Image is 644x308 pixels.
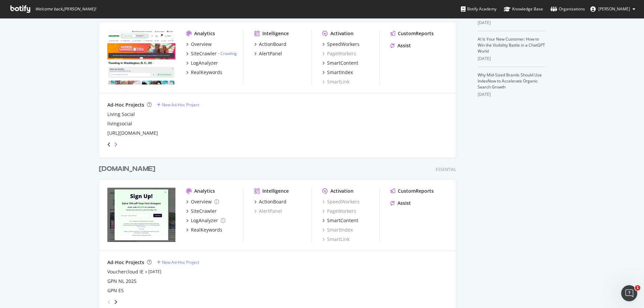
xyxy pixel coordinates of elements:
a: Why Mid-Sized Brands Should Use IndexNow to Accelerate Organic Search Growth [478,72,542,90]
div: SmartContent [327,60,358,66]
a: CustomReports [390,188,434,194]
a: SmartContent [322,217,358,224]
div: Botify Academy [461,6,496,12]
a: SiteCrawler [186,208,217,214]
div: Analytics [194,30,215,37]
a: Living Social [107,111,135,118]
a: AlertPanel [254,50,282,57]
a: GPN ES [107,287,124,294]
div: angle-left [105,297,113,307]
div: Activation [330,30,354,37]
div: Overview [191,41,212,48]
div: ActionBoard [259,198,286,205]
a: SmartIndex [322,69,353,76]
a: Assist [390,200,411,206]
div: Assist [397,200,411,206]
span: Welcome back, [PERSON_NAME] ! [35,6,96,12]
button: [PERSON_NAME] [585,4,641,14]
a: Vouchercloud IE [107,268,144,275]
img: groupon.com [107,30,175,84]
div: Intelligence [262,30,289,37]
a: ActionBoard [254,198,286,205]
a: AlertPanel [254,208,282,214]
div: Organizations [550,6,585,12]
div: LogAnalyzer [191,217,218,224]
div: Overview [191,198,212,205]
a: RealKeywords [186,227,222,233]
a: RealKeywords [186,69,222,76]
div: SmartIndex [327,69,353,76]
a: Overview [186,41,212,48]
div: [DOMAIN_NAME] [99,164,155,174]
iframe: Intercom live chat [621,285,637,301]
div: SmartContent [327,217,358,224]
div: Intelligence [262,188,289,194]
img: groupon.ie [107,188,175,242]
div: CustomReports [398,30,434,37]
a: PageWorkers [322,50,356,57]
a: [DATE] [148,269,161,274]
a: Crawling [220,51,237,56]
div: AlertPanel [259,50,282,57]
span: Venkata Narendra Pulipati [598,6,630,12]
div: [DATE] [478,56,545,62]
div: [DATE] [478,20,545,26]
div: ActionBoard [259,41,286,48]
a: CustomReports [390,30,434,37]
div: CustomReports [398,188,434,194]
a: LogAnalyzer [186,60,218,66]
a: New Ad-Hoc Project [157,102,199,108]
div: SiteCrawler [191,50,217,57]
div: Knowledge Base [504,6,543,12]
div: - [218,51,237,56]
a: SmartLink [322,236,350,243]
div: SiteCrawler [191,208,217,214]
a: SpeedWorkers [322,41,360,48]
div: angle-left [105,139,113,150]
div: LogAnalyzer [191,60,218,66]
a: SmartLink [322,78,350,85]
a: New Ad-Hoc Project [157,259,199,265]
div: New Ad-Hoc Project [162,102,199,108]
a: [DOMAIN_NAME] [99,164,158,174]
a: ActionBoard [254,41,286,48]
a: SmartIndex [322,227,353,233]
div: SpeedWorkers [327,41,360,48]
div: Analytics [194,188,215,194]
a: [URL][DOMAIN_NAME] [107,130,158,136]
a: Assist [390,42,411,49]
a: GPN NL 2025 [107,278,137,285]
div: Essential [436,167,456,172]
div: RealKeywords [191,69,222,76]
a: SiteCrawler- Crawling [186,50,237,57]
a: SmartContent [322,60,358,66]
div: RealKeywords [191,227,222,233]
a: LogAnalyzer [186,217,225,224]
a: Overview [186,198,219,205]
a: PageWorkers [322,208,356,214]
div: Assist [397,42,411,49]
div: New Ad-Hoc Project [162,259,199,265]
a: SpeedWorkers [322,198,360,205]
div: angle-right [113,141,118,148]
div: Activation [330,188,354,194]
div: Ad-Hoc Projects [107,102,144,108]
div: Ad-Hoc Projects [107,259,144,266]
span: 1 [635,285,640,291]
div: [DATE] [478,91,545,98]
div: angle-right [113,299,118,305]
a: livingsocial [107,120,132,127]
